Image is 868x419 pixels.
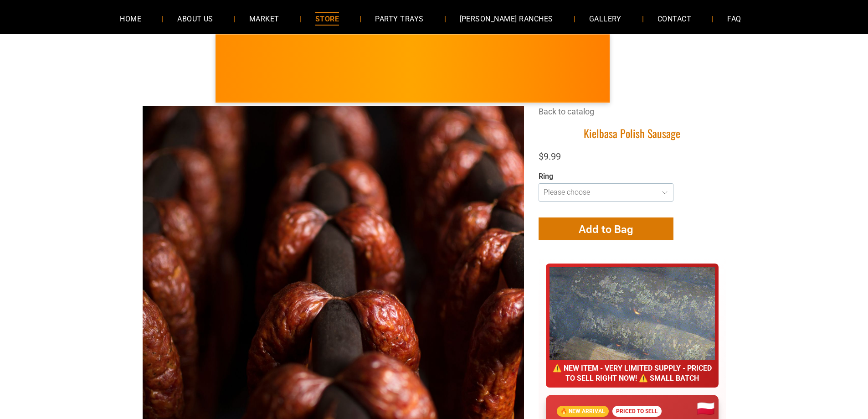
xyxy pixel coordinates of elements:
[539,151,561,162] span: $9.99
[302,6,353,31] a: STORE
[539,217,673,240] button: Add to Bag
[580,75,759,89] span: [PERSON_NAME] MARKET
[579,222,633,236] span: Add to Bag
[644,6,705,31] a: CONTACT
[557,406,609,417] span: 🔥 NEW ARRIVAL
[539,107,594,116] a: Back to catalog
[106,6,155,31] a: HOME
[539,172,673,181] div: Ring
[575,6,635,31] a: GALLERY
[714,6,755,31] a: FAQ
[539,106,726,126] div: Breadcrumbs
[612,406,662,417] span: PRICED TO SELL
[361,6,437,31] a: PARTY TRAYS
[164,6,227,31] a: ABOUT US
[550,267,715,360] img: Mesquite_and_hickorysmoked_202508081406_gif.gif
[236,6,293,31] a: MARKET
[539,126,726,140] h1: Kielbasa Polish Sausage
[697,400,715,417] span: 🇵🇱
[446,6,567,31] a: [PERSON_NAME] RANCHES
[553,364,712,383] strong: ⚠️ NEW ITEM - VERY LIMITED SUPPLY - PRICED TO SELL RIGHT NOW! ⚠️ SMALL BATCH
